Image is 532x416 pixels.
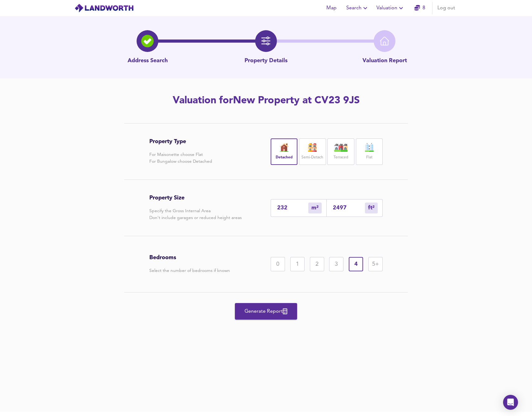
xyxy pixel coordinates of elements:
img: house-icon [276,143,292,152]
h3: Property Type [149,138,212,145]
h3: Bedrooms [149,254,230,261]
img: filter-icon [261,36,271,46]
label: Detached [276,154,293,161]
button: Log out [435,2,458,14]
p: Select the number of bedrooms if known [149,267,230,274]
img: flat-icon [362,143,377,152]
button: Search [344,2,371,14]
input: Enter sqm [277,204,308,211]
div: 4 [349,257,363,271]
button: Map [321,2,341,14]
button: Valuation [374,2,407,14]
div: 1 [290,257,305,271]
img: home-icon [380,36,389,46]
div: Flat [356,138,383,165]
div: 0 [271,257,285,271]
div: 2 [310,257,324,271]
input: Sqft [333,204,365,211]
span: Map [324,4,339,12]
button: 8 [410,2,430,14]
div: 3 [329,257,343,271]
img: logo [74,3,134,13]
div: Detached [271,138,297,165]
span: Log out [437,4,455,12]
label: Terraced [334,154,348,161]
a: 8 [414,4,425,12]
div: Semi-Detach [299,138,326,165]
img: house-icon [333,143,349,152]
div: m² [365,203,378,213]
button: Generate Report [235,303,297,320]
div: 5+ [368,257,383,271]
img: house-icon [305,143,320,152]
img: search-icon [141,35,154,47]
div: m² [308,203,322,213]
p: Property Details [245,57,287,65]
span: Generate Report [241,307,291,316]
p: For Maisonette choose Flat For Bungalow choose Detached [149,151,212,165]
div: Terraced [327,138,354,165]
h2: Valuation for New Property at CV23 9JS [90,94,442,108]
h3: Property Size [149,194,242,201]
span: Valuation [376,4,405,12]
span: Search [346,4,369,12]
p: Specify the Gross Internal Area Don't include garages or reduced height areas [149,208,242,221]
label: Flat [366,154,372,161]
p: Address Search [128,57,168,65]
p: Valuation Report [362,57,407,65]
div: Open Intercom Messenger [503,395,518,410]
label: Semi-Detach [301,154,323,161]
